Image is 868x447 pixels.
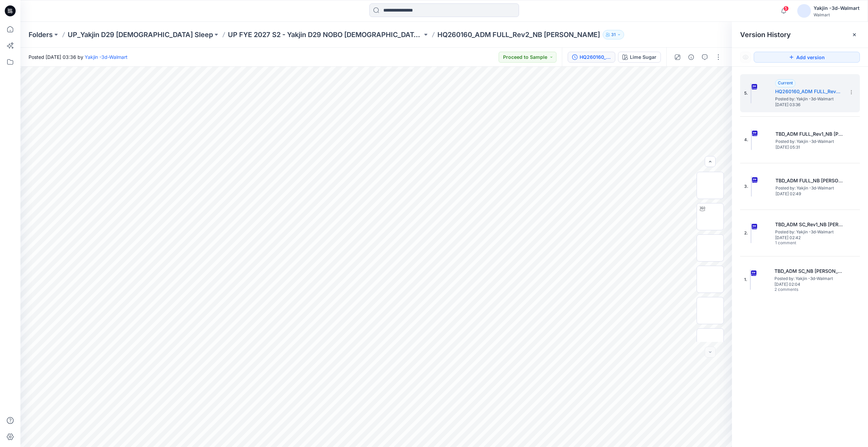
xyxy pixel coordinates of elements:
[775,87,843,96] h5: HQ260160_ADM FULL_Rev2_NB TERRY SKORT
[852,32,857,37] button: Close
[29,53,128,61] span: Posted [DATE] 03:36 by
[775,192,844,196] span: [DATE] 02:49
[568,52,615,63] button: HQ260160_ADM FULL_Rev2_NB [PERSON_NAME]
[744,90,748,96] span: 5.
[580,53,611,61] div: HQ260160_ADM FULL_Rev2_NB TERRY SKORT
[630,53,656,61] div: Lime Sugar
[740,52,751,63] button: Show Hidden Versions
[437,30,600,39] p: HQ260160_ADM FULL_Rev2_NB [PERSON_NAME]
[774,282,842,287] span: [DATE] 02:04
[751,83,751,103] img: HQ260160_ADM FULL_Rev2_NB TERRY SKORT
[611,31,616,38] p: 31
[744,183,748,189] span: 3.
[774,275,842,282] span: Posted by: Yakjin -3d-Walmart
[686,52,697,63] button: Details
[744,230,748,236] span: 2.
[775,102,843,107] span: [DATE] 03:36
[775,177,844,185] h5: TBD_ADM FULL_NB TERRY SKORT OPT1
[775,229,843,235] span: Posted by: Yakjin -3d-Walmart
[775,96,843,102] span: Posted by: Yakjin -3d-Walmart
[751,223,751,243] img: TBD_ADM SC_Rev1_NB TERRY SKORT OPT1
[775,235,843,240] span: [DATE] 02:42
[29,30,53,39] a: Folders
[814,4,859,12] div: Yakjin -3d-Walmart
[68,30,213,39] a: UP_Yakjin D29 [DEMOGRAPHIC_DATA] Sleep
[228,30,422,39] a: UP FYE 2027 S2 - Yakjin D29 NOBO [DEMOGRAPHIC_DATA] Sleepwear
[783,6,789,11] span: 5
[740,31,791,39] span: Version History
[775,138,844,145] span: Posted by: Yakjin -3d-Walmart
[774,267,842,275] h5: TBD_ADM SC_NB TERRY SKORT OPT1
[775,185,844,192] span: Posted by: Yakjin -3d-Walmart
[797,4,811,18] img: avatar
[775,241,823,246] span: 1 comment
[744,137,748,143] span: 4.
[774,287,822,293] span: 2 comments
[603,30,624,39] button: 31
[750,269,751,290] img: TBD_ADM SC_NB TERRY SKORT OPT1
[744,277,747,283] span: 1.
[85,54,128,60] a: Yakjin -3d-Walmart
[814,12,859,17] div: Walmart
[775,220,843,229] h5: TBD_ADM SC_Rev1_NB TERRY SKORT OPT1
[754,52,860,63] button: Add version
[775,145,844,150] span: [DATE] 05:31
[778,80,793,85] span: Current
[618,52,661,63] button: Lime Sugar
[775,130,844,138] h5: TBD_ADM FULL_Rev1_NB TERRY SKORT OPT1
